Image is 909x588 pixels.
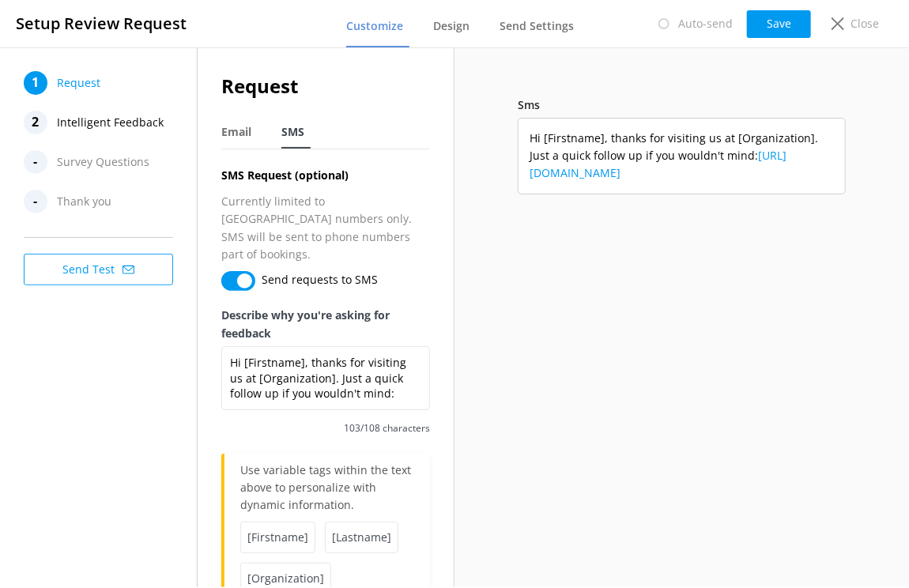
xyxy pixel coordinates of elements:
span: 103/108 characters [221,420,430,435]
div: 1 [24,71,47,95]
h2: Request [221,71,430,101]
p: Currently limited to [GEOGRAPHIC_DATA] numbers only. SMS will be sent to phone numbers part of bo... [221,193,430,264]
span: [Lastname] [325,522,398,553]
button: Save [747,10,811,38]
label: Sms [518,97,540,112]
span: Design [433,18,470,34]
p: Close [851,15,879,32]
span: Send Settings [500,18,574,34]
label: Describe why you're asking for feedback [221,307,430,342]
div: 2 [24,111,47,134]
button: Send Test [24,254,173,285]
h3: Setup Review Request [16,11,187,36]
p: Use variable tags within the text above to personalize with dynamic information. [240,462,414,522]
span: SMS [281,124,304,140]
textarea: Hi [Firstname], thanks for visiting us at [Organization]. Just a quick follow up if you wouldn't ... [221,346,430,410]
h4: SMS Request (optional) [221,167,430,184]
div: - [24,150,47,174]
span: Hi [Firstname], thanks for visiting us at [Organization]. Just a quick follow up if you wouldn't ... [530,130,834,183]
span: Email [221,124,251,140]
span: Survey Questions [57,150,149,174]
span: Customize [346,18,403,34]
span: Request [57,71,100,95]
span: Thank you [57,190,111,213]
span: Intelligent Feedback [57,111,164,134]
span: [Firstname] [240,522,315,553]
div: - [24,190,47,213]
p: Auto-send [678,15,733,32]
label: Send requests to SMS [262,271,378,288]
